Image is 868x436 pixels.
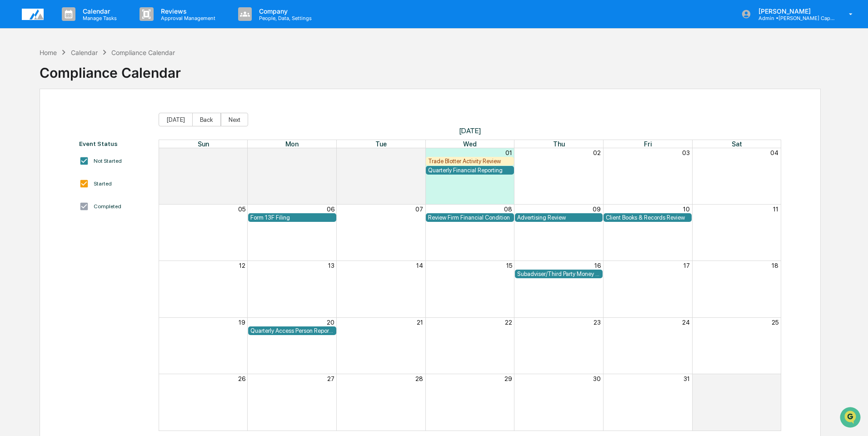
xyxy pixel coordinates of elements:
div: Client Books & Records Review [606,214,689,221]
button: 12 [239,262,245,269]
button: 21 [417,319,423,326]
span: Attestations [75,115,113,124]
span: Wed [463,140,477,148]
p: How can we help? [9,19,165,34]
span: [DATE] [159,126,782,135]
button: 20 [327,319,334,326]
button: 31 [683,375,690,382]
button: [DATE] [159,113,193,126]
button: 14 [416,262,423,269]
button: 08 [504,205,512,213]
div: Home [40,49,57,56]
img: logo [22,9,44,20]
button: 05 [238,205,245,213]
span: Mon [285,140,299,148]
p: Admin • [PERSON_NAME] Capital Management [751,15,836,21]
p: People, Data, Settings [252,15,316,21]
button: 18 [772,262,778,269]
span: Preclearance [18,115,59,124]
iframe: Open customer support [839,406,863,431]
div: Compliance Calendar [40,57,181,81]
button: 03 [682,149,690,156]
button: Start new chat [155,72,165,83]
button: 24 [682,319,690,326]
div: Month View [159,140,782,431]
button: 15 [506,262,512,269]
span: Thu [553,140,565,148]
button: 30 [415,149,423,156]
div: 🗄️ [66,115,73,123]
div: Calendar [71,49,98,56]
button: 22 [505,319,512,326]
button: 29 [327,149,334,156]
button: 06 [327,205,334,213]
p: Reviews [154,7,220,15]
button: 28 [415,375,423,382]
button: 30 [593,375,601,382]
button: 13 [328,262,334,269]
div: Review Firm Financial Condition [428,214,512,221]
button: Back [192,113,221,126]
button: Next [221,113,248,126]
p: Manage Tasks [75,15,121,21]
button: 17 [683,262,690,269]
button: 19 [239,319,245,326]
button: 07 [415,205,423,213]
a: Powered byPylon [64,154,110,161]
p: Calendar [75,7,121,15]
a: 🔎Data Lookup [5,128,61,145]
div: 🔎 [9,133,16,140]
button: 04 [770,149,778,156]
div: 🖐️ [9,115,16,123]
button: 09 [593,205,601,213]
div: Not Started [94,158,122,164]
button: 02 [593,149,601,156]
button: 23 [594,319,601,326]
p: Approval Management [154,15,220,21]
span: Data Lookup [18,132,57,141]
button: 10 [683,205,690,213]
div: We're available if you need us! [31,79,115,86]
div: Completed [94,203,121,210]
button: 28 [238,149,245,156]
div: Subadviser/Third Party Money Manager Due Diligence Review [517,271,601,277]
div: Form 13F Filing [250,214,334,221]
button: 16 [594,262,601,269]
button: 27 [327,375,334,382]
button: 25 [772,319,778,326]
button: 01 [505,149,512,156]
button: 26 [238,375,245,382]
button: 11 [773,205,778,213]
button: 29 [504,375,512,382]
div: Trade Blotter Activity Review [428,158,512,165]
div: Start new chat [31,70,149,79]
div: Quarterly Access Person Reporting & Certification [250,327,334,334]
p: Company [252,7,316,15]
span: Pylon [90,154,110,161]
span: Sun [198,140,209,148]
span: Fri [644,140,652,148]
a: 🖐️Preclearance [5,111,62,127]
span: Tue [375,140,387,148]
span: Sat [732,140,742,148]
a: 🗄️Attestations [62,111,116,127]
div: Quarterly Financial Reporting [428,167,512,174]
div: Advertising Review [517,214,601,221]
button: 01 [772,375,778,382]
div: Started [94,180,112,187]
div: Compliance Calendar [111,49,175,56]
div: Event Status [79,140,150,147]
p: [PERSON_NAME] [751,7,836,15]
img: 1746055101610-c473b297-6a78-478c-a979-82029cc54cd1 [9,70,25,86]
